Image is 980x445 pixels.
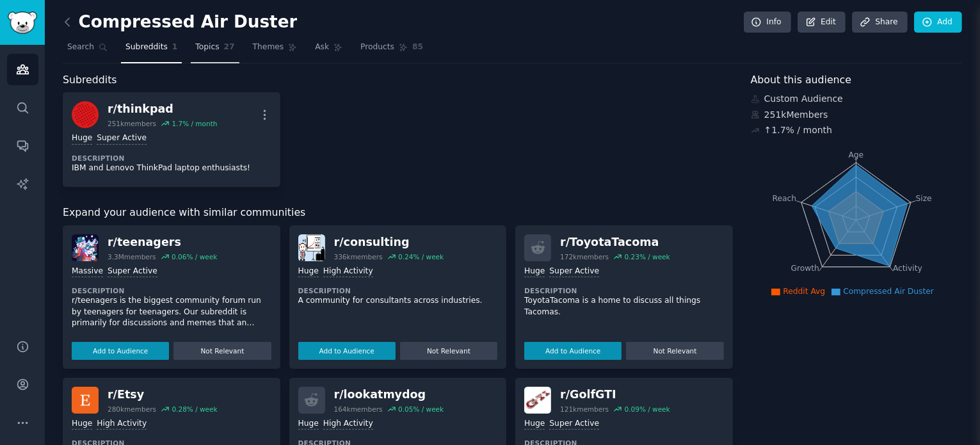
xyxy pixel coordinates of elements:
a: Subreddits1 [121,37,182,63]
a: thinkpadr/thinkpad251kmembers1.7% / monthHugeSuper ActiveDescriptionIBM and Lenovo ThinkPad lapto... [63,92,280,187]
div: 0.23 % / week [625,252,670,261]
span: About this audience [751,72,851,88]
img: consulting [298,234,325,261]
a: Products85 [356,37,428,63]
div: r/ thinkpad [108,101,217,117]
div: Huge [72,418,92,430]
div: Huge [524,266,545,278]
img: GolfGTI [524,387,551,414]
tspan: Activity [893,264,922,273]
div: 0.05 % / week [398,405,444,414]
button: Not Relevant [400,342,497,360]
dt: Description [72,286,271,295]
div: r/ consulting [334,234,444,250]
div: High Activity [97,418,147,430]
span: Topics [195,42,219,53]
div: Super Active [108,266,157,278]
div: 336k members [334,252,383,261]
span: Subreddits [63,72,117,88]
button: Add to Audience [524,342,622,360]
tspan: Size [915,193,931,202]
img: GummySearch logo [8,12,37,34]
button: Not Relevant [626,342,723,360]
div: 280k members [108,405,156,414]
span: 85 [412,42,423,53]
div: 3.3M members [108,252,156,261]
img: thinkpad [72,101,99,128]
div: r/ ToyotaTacoma [560,234,670,250]
div: 0.24 % / week [398,252,444,261]
div: 251k members [108,119,156,128]
a: Add [914,12,962,33]
span: Ask [315,42,329,53]
div: 121k members [560,405,609,414]
div: r/ teenagers [108,234,217,250]
div: Super Active [97,133,147,145]
a: Edit [798,12,846,33]
div: Massive [72,266,103,278]
tspan: Reach [773,193,797,202]
span: Subreddits [125,42,168,53]
a: Info [744,12,791,33]
span: 1 [172,42,178,53]
div: High Activity [323,418,373,430]
div: 172k members [560,252,609,261]
div: 251k Members [751,108,962,122]
a: Search [63,37,112,63]
div: 0.06 % / week [172,252,217,261]
button: Not Relevant [173,342,271,360]
div: Super Active [549,418,599,430]
dt: Description [524,286,724,295]
div: ↑ 1.7 % / month [764,124,832,137]
div: 0.28 % / week [172,405,217,414]
div: 0.09 % / week [625,405,670,414]
tspan: Age [848,150,864,159]
span: Compressed Air Duster [843,287,934,296]
div: r/ GolfGTI [560,387,670,403]
a: Ask [310,37,347,63]
p: A community for consultants across industries. [298,295,498,307]
div: Huge [524,418,545,430]
h2: Compressed Air Duster [63,12,297,33]
span: 27 [224,42,235,53]
div: Huge [72,133,92,145]
img: teenagers [72,234,99,261]
button: Add to Audience [72,342,169,360]
div: Huge [298,418,319,430]
a: Themes [248,37,302,63]
div: High Activity [323,266,373,278]
span: Products [360,42,394,53]
dt: Description [72,154,271,163]
span: Search [67,42,94,53]
span: Reddit Avg [783,287,825,296]
img: Etsy [72,387,99,414]
div: Super Active [549,266,599,278]
p: IBM and Lenovo ThinkPad laptop enthusiasts! [72,163,271,174]
a: Topics27 [191,37,239,63]
div: r/ lookatmydog [334,387,444,403]
p: ToyotaTacoma is a home to discuss all things Tacomas. [524,295,724,318]
span: Expand your audience with similar communities [63,205,305,221]
dt: Description [298,286,498,295]
div: 164k members [334,405,383,414]
div: r/ Etsy [108,387,218,403]
a: Share [852,12,907,33]
div: Huge [298,266,319,278]
span: Themes [253,42,284,53]
button: Add to Audience [298,342,396,360]
div: Custom Audience [751,92,962,106]
p: r/teenagers is the biggest community forum run by teenagers for teenagers. Our subreddit is prima... [72,295,271,329]
tspan: Growth [791,264,819,273]
div: 1.7 % / month [172,119,217,128]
